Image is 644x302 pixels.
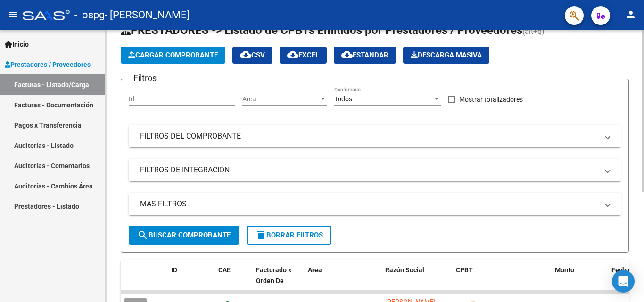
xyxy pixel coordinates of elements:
button: Cargar Comprobante [121,47,225,64]
datatable-header-cell: ID [167,260,215,302]
span: Mostrar totalizadores [459,94,523,105]
datatable-header-cell: Area [304,260,368,302]
span: EXCEL [287,51,319,59]
mat-panel-title: MAS FILTROS [140,199,598,209]
span: Todos [334,95,352,103]
span: CSV [240,51,265,59]
button: CSV [232,47,272,64]
span: - ospg [74,5,105,25]
mat-icon: cloud_download [240,49,251,60]
span: PRESTADORES -> Listado de CPBTs Emitidos por Prestadores / Proveedores [121,24,522,37]
span: Area [242,95,319,103]
button: Descarga Masiva [403,47,489,64]
mat-icon: delete [255,229,266,241]
mat-icon: search [137,229,149,241]
mat-icon: cloud_download [287,49,298,60]
span: Monto [555,266,574,274]
span: Estandar [341,51,388,59]
button: Estandar [334,47,396,64]
span: Cargar Comprobante [128,51,218,59]
datatable-header-cell: Razón Social [381,260,452,302]
datatable-header-cell: CPBT [452,260,551,302]
mat-expansion-panel-header: FILTROS DEL COMPROBANTE [129,125,621,147]
mat-icon: cloud_download [341,49,353,60]
datatable-header-cell: Monto [551,260,608,302]
button: Borrar Filtros [247,226,331,245]
span: CPBT [456,266,473,274]
span: Prestadores / Proveedores [5,59,91,70]
h3: Filtros [129,72,161,85]
div: Open Intercom Messenger [612,270,635,293]
mat-expansion-panel-header: MAS FILTROS [129,193,621,215]
mat-panel-title: FILTROS DEL COMPROBANTE [140,131,598,141]
span: (alt+q) [522,27,545,36]
datatable-header-cell: CAE [215,260,252,302]
datatable-header-cell: Facturado x Orden De [252,260,304,302]
span: Facturado x Orden De [256,266,291,285]
button: Buscar Comprobante [129,226,239,245]
span: ID [171,266,177,274]
span: CAE [218,266,231,274]
button: EXCEL [280,47,327,64]
span: - [PERSON_NAME] [105,5,190,25]
mat-icon: person [625,9,636,20]
mat-icon: menu [8,9,19,20]
span: Area [308,266,322,274]
span: Descarga Masiva [411,51,482,59]
span: Buscar Comprobante [137,231,231,239]
span: Razón Social [385,266,424,274]
app-download-masive: Descarga masiva de comprobantes (adjuntos) [403,47,489,64]
span: Borrar Filtros [255,231,323,239]
mat-expansion-panel-header: FILTROS DE INTEGRACION [129,159,621,181]
span: Inicio [5,39,29,49]
mat-panel-title: FILTROS DE INTEGRACION [140,165,598,175]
